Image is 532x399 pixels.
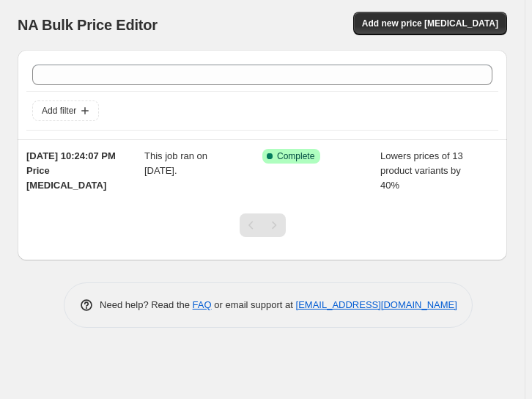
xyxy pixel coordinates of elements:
[18,17,158,33] span: NA Bulk Price Editor
[240,213,286,237] nav: Pagination
[353,12,507,35] button: Add new price [MEDICAL_DATA]
[32,100,99,121] button: Add filter
[144,150,207,176] span: This job ran on [DATE].
[193,299,212,310] a: FAQ
[362,18,498,29] span: Add new price [MEDICAL_DATA]
[42,105,76,117] span: Add filter
[380,150,463,191] span: Lowers prices of 13 product variants by 40%
[277,150,314,162] span: Complete
[26,150,116,191] span: [DATE] 10:24:07 PM Price [MEDICAL_DATA]
[100,299,193,310] span: Need help? Read the
[212,299,296,310] span: or email support at
[296,299,457,310] a: [EMAIL_ADDRESS][DOMAIN_NAME]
